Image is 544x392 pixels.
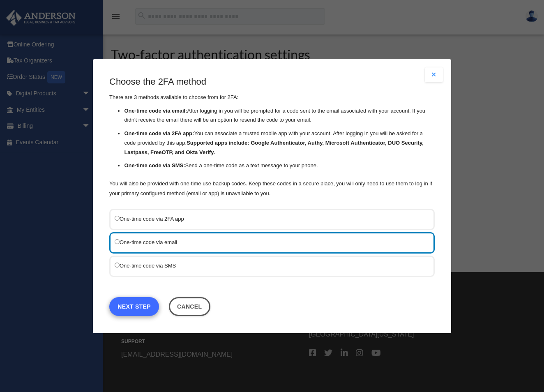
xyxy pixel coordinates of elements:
li: After logging in you will be prompted for a code sent to the email associated with your account. ... [124,106,435,125]
label: One-time code via email [115,237,421,247]
button: Close this dialog window [169,297,210,316]
input: One-time code via email [115,239,120,244]
li: You can associate a trusted mobile app with your account. After logging in you will be asked for ... [124,129,435,157]
div: There are 3 methods available to choose from for 2FA: [109,76,435,198]
strong: One-time code via email: [124,107,187,113]
li: Send a one-time code as a text message to your phone. [124,161,435,171]
label: One-time code via 2FA app [115,214,421,224]
strong: Supported apps include: Google Authenticator, Authy, Microsoft Authenticator, DUO Security, Lastp... [124,140,423,155]
input: One-time code via SMS [115,262,120,267]
label: One-time code via SMS [115,261,421,270]
strong: One-time code via 2FA app: [124,130,194,136]
p: You will also be provided with one-time use backup codes. Keep these codes in a secure place, you... [109,178,435,198]
button: Close modal [425,67,443,82]
input: One-time code via 2FA app [115,215,120,220]
strong: One-time code via SMS: [124,162,185,168]
a: Next Step [109,297,159,316]
h3: Choose the 2FA method [109,76,435,88]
